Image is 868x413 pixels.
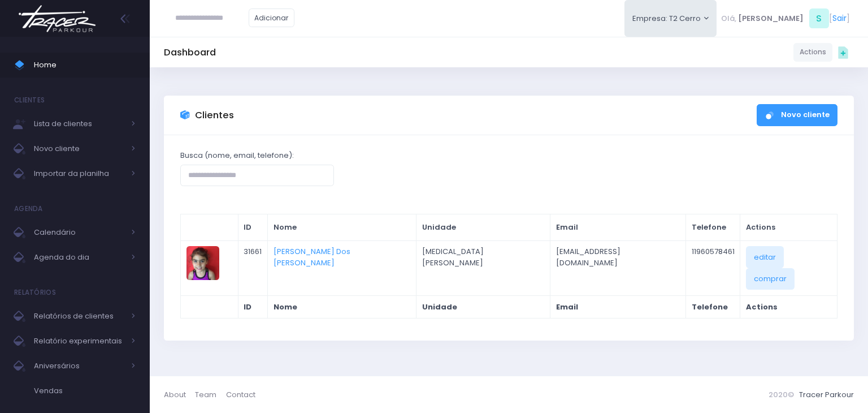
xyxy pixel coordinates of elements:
[164,384,195,406] a: About
[793,43,832,62] a: Actions
[238,240,268,295] td: 31661
[34,117,124,131] span: Lista de clientes
[249,8,295,27] a: Adicionar
[238,295,268,318] th: ID
[34,384,136,398] span: Vendas
[34,166,124,181] span: Importar da planilha
[14,281,56,304] h4: Relatórios
[14,197,43,220] h4: Agenda
[274,246,350,268] a: [PERSON_NAME] Dos [PERSON_NAME]
[34,141,124,156] span: Novo cliente
[799,389,854,400] a: Tracer Parkour
[717,6,854,31] div: [ ]
[685,240,740,295] td: 11960578461
[685,214,740,241] th: Telefone
[34,250,124,265] span: Agenda do dia
[34,309,124,324] span: Relatórios de clientes
[416,214,550,241] th: Unidade
[550,214,685,241] th: Email
[195,384,225,406] a: Team
[416,295,550,318] th: Unidade
[740,214,837,241] th: Actions
[832,12,847,24] a: Sair
[416,240,550,295] td: [MEDICAL_DATA] [PERSON_NAME]
[268,214,416,241] th: Nome
[34,359,124,373] span: Aniversários
[740,295,837,318] th: Actions
[550,295,685,318] th: Email
[34,225,124,240] span: Calendário
[180,150,294,161] label: Busca (nome, email, telefone):
[195,110,234,121] h3: Clientes
[34,58,136,72] span: Home
[226,384,255,406] a: Contact
[721,13,736,24] span: Olá,
[268,295,416,318] th: Nome
[34,334,124,349] span: Relatório experimentais
[769,389,794,400] span: 2020©
[809,8,829,28] span: S
[550,240,685,295] td: [EMAIL_ADDRESS][DOMAIN_NAME]
[757,104,837,126] a: Novo cliente
[238,214,268,241] th: ID
[738,13,804,24] span: [PERSON_NAME]
[746,268,795,290] a: comprar
[685,295,740,318] th: Telefone
[164,47,216,58] h5: Dashboard
[746,246,784,268] a: editar
[14,89,45,111] h4: Clientes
